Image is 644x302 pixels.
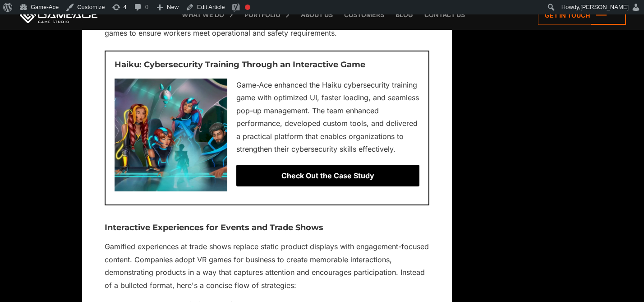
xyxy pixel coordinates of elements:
[115,79,419,156] p: Game-Ace enhanced the Haiku cybersecurity training game with optimized UI, faster loading, and se...
[115,60,419,70] h3: Haiku: Cybersecurity Training Through an Interactive Game
[105,223,429,232] h3: Interactive Experiences for Events and Trade Shows
[236,165,419,186] div: Check Out the Case Study
[580,4,629,10] span: [PERSON_NAME]
[115,79,227,191] img: Haiku Serious Game
[115,165,419,186] a: Check Out the Case Study
[538,5,626,25] a: Get in touch
[105,240,429,292] p: Gamified experiences at trade shows replace static product displays with engagement-focused conte...
[245,5,250,10] div: Focus keyphrase not set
